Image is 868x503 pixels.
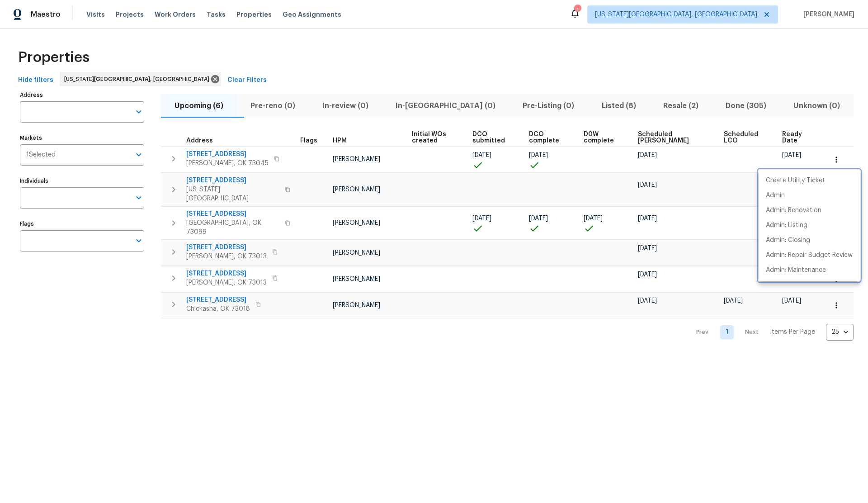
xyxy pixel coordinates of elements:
[766,206,821,215] p: Admin: Renovation
[766,191,785,200] p: Admin
[766,221,807,230] p: Admin: Listing
[766,176,825,185] p: Create Utility Ticket
[766,266,826,275] p: Admin: Maintenance
[766,251,853,260] p: Admin: Repair Budget Review
[766,236,810,245] p: Admin: Closing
